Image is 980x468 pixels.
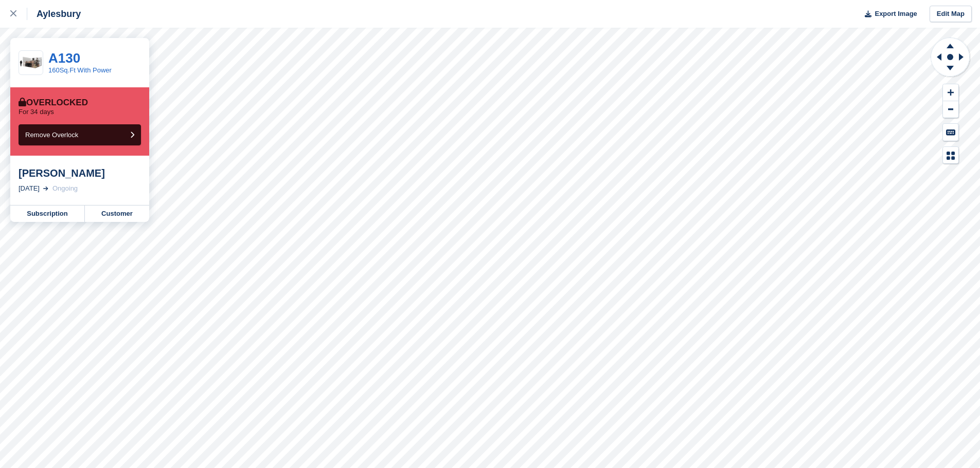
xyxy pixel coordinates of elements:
[19,54,43,72] img: 150-sqft-unit.jpg
[10,205,85,222] a: Subscription
[943,84,958,101] button: Zoom In
[19,167,141,179] div: [PERSON_NAME]
[85,205,149,222] a: Customer
[52,183,78,194] div: Ongoing
[943,147,958,164] button: Map Legend
[19,108,54,116] p: For 34 days
[943,101,958,118] button: Zoom Out
[48,66,112,74] a: 160Sq.Ft With Power
[25,131,78,139] span: Remove Overlock
[19,98,88,108] div: Overlocked
[19,183,40,194] div: [DATE]
[875,9,917,19] span: Export Image
[930,6,972,23] a: Edit Map
[859,6,917,23] button: Export Image
[48,50,80,66] a: A130
[27,8,81,20] div: Aylesbury
[43,186,48,191] img: arrow-right-light-icn-cde0832a797a2874e46488d9cf13f60e5c3a73dbe684e267c42b8395dfbc2abf.svg
[943,124,958,141] button: Keyboard Shortcuts
[19,124,141,145] button: Remove Overlock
